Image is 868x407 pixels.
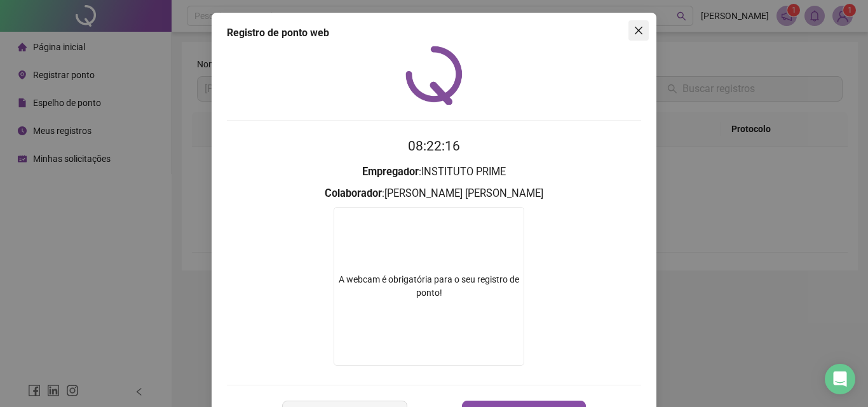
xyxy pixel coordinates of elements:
[628,20,649,41] button: Close
[325,187,382,199] strong: Colaborador
[408,138,460,154] time: 08:22:16
[362,166,419,178] strong: Empregador
[227,164,641,180] h3: : INSTITUTO PRIME
[405,46,463,105] img: QRPoint
[634,25,644,36] span: close
[825,364,855,394] div: Open Intercom Messenger
[334,207,524,366] div: A webcam é obrigatória para o seu registro de ponto!
[227,25,641,41] div: Registro de ponto web
[227,185,641,202] h3: : [PERSON_NAME] [PERSON_NAME]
